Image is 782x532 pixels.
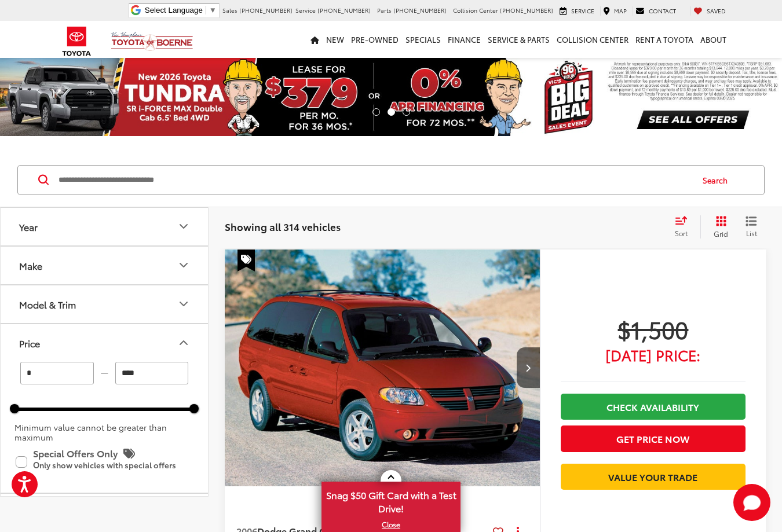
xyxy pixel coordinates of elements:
button: Next image [517,347,540,388]
button: Model & TrimModel & Trim [1,285,209,323]
div: Model & Trim [177,297,191,311]
span: Snag $50 Gift Card with a Test Drive! [323,483,459,518]
span: [DATE] Price: [561,349,746,361]
input: maximum Buy price [115,362,189,384]
a: Check Availability [561,394,746,420]
a: Service & Parts: Opens in a new tab [484,21,553,58]
div: Price [177,336,191,350]
span: Map [614,6,627,15]
span: List [746,228,757,238]
button: MakeMake [1,247,209,284]
a: New [323,21,348,58]
input: minimum Buy price [20,362,94,384]
a: Home [307,21,323,58]
span: [PHONE_NUMBER] [393,6,447,14]
div: Year [177,219,191,233]
a: Collision Center [553,21,632,58]
button: Body Style [1,494,209,531]
div: Price [19,337,40,348]
span: Collision Center [453,6,498,14]
a: Map [600,6,630,16]
span: Service [571,6,594,15]
a: About [697,21,730,58]
button: PricePrice [1,324,209,362]
a: Rent a Toyota [632,21,697,58]
button: Grid View [700,215,737,239]
div: Minimum value cannot be greater than maximum [14,423,194,442]
label: Special Offers Only [16,443,193,481]
button: Select sort value [669,215,700,239]
span: — [97,368,112,378]
a: Pre-Owned [348,21,402,58]
button: YearYear [1,208,209,245]
a: Value Your Trade [561,464,746,490]
span: Sales [222,6,237,14]
a: 2006 Dodge Grand Caravan SXT2006 Dodge Grand Caravan SXT2006 Dodge Grand Caravan SXT2006 Dodge Gr... [224,250,541,486]
button: Get Price Now [561,425,746,452]
input: Search by Make, Model, or Keyword [57,166,692,194]
span: Special [237,250,255,271]
div: Make [19,260,42,271]
span: [PHONE_NUMBER] [317,6,371,14]
img: Toyota [55,23,98,60]
div: Year [19,221,38,232]
span: Showing all 314 vehicles [225,219,341,233]
span: [PHONE_NUMBER] [500,6,553,14]
a: Select Language​ [145,6,217,14]
div: 2006 Dodge Grand Caravan SXT 0 [224,250,541,486]
a: Contact [633,6,679,16]
a: My Saved Vehicles [690,6,729,16]
span: Service [295,6,316,14]
span: $1,500 [561,314,746,343]
div: Make [177,258,191,272]
div: Model & Trim [19,299,76,310]
span: Select Language [145,6,203,14]
span: Contact [649,6,676,15]
button: Search [692,166,744,195]
svg: Start Chat [733,484,770,521]
span: Saved [707,6,726,15]
button: Toggle Chat Window [733,484,770,521]
img: 2006 Dodge Grand Caravan SXT [224,250,541,487]
a: Finance [444,21,484,58]
span: [PHONE_NUMBER] [239,6,293,14]
img: Vic Vaughan Toyota of Boerne [111,31,193,52]
a: Specials [402,21,444,58]
a: Service [557,6,597,16]
p: Only show vehicles with special offers [33,461,193,469]
span: Parts [377,6,392,14]
span: ▼ [209,6,217,14]
span: Grid [714,229,728,239]
span: Sort [675,228,688,238]
button: List View [737,215,766,239]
